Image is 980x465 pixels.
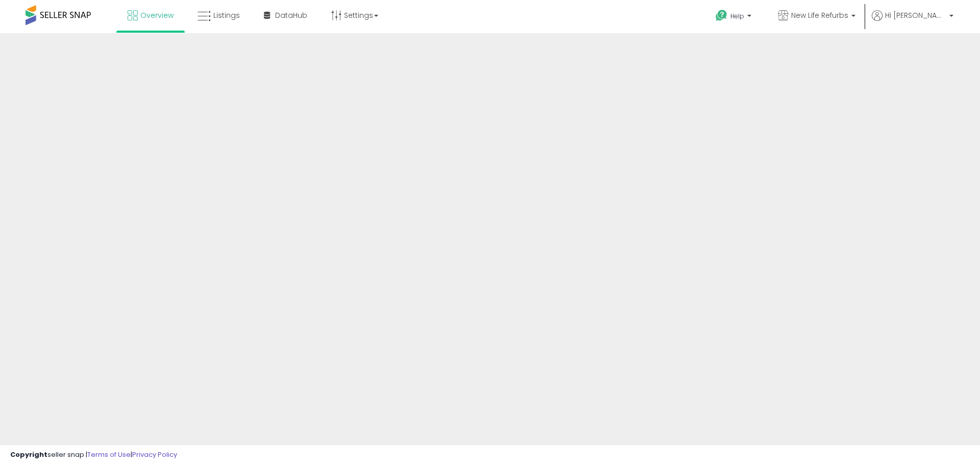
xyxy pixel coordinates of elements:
[707,2,762,33] a: Help
[715,9,728,22] i: Get Help
[730,12,744,20] span: Help
[791,10,848,20] span: New Life Refurbs
[140,10,174,20] span: Overview
[885,10,946,20] span: Hi [PERSON_NAME]
[10,450,177,460] div: seller snap | |
[10,450,47,459] strong: Copyright
[275,10,307,20] span: DataHub
[213,10,240,20] span: Listings
[872,10,953,33] a: Hi [PERSON_NAME]
[87,450,131,459] a: Terms of Use
[132,450,177,459] a: Privacy Policy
